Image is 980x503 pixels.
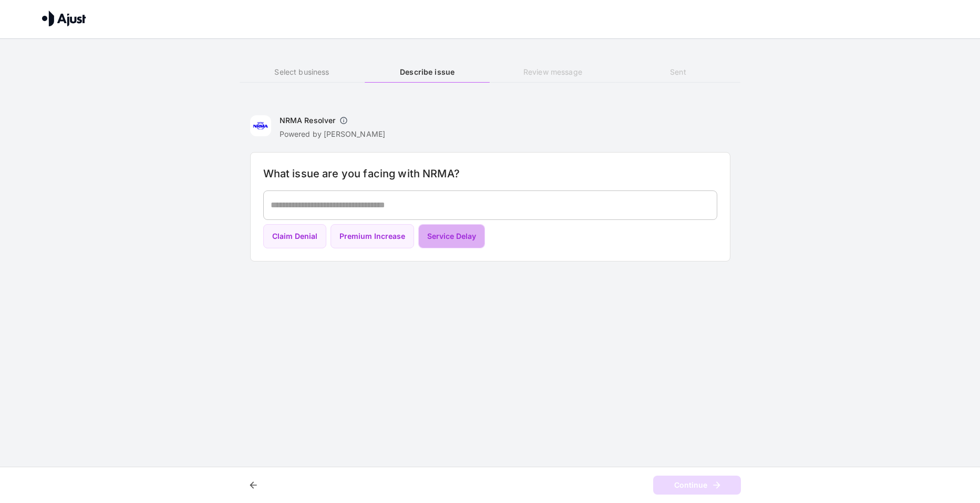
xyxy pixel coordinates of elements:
h6: NRMA Resolver [280,115,336,126]
p: Powered by [PERSON_NAME] [280,129,386,139]
button: Service Delay [418,224,485,249]
h6: Describe issue [365,66,490,78]
button: Premium Increase [331,224,414,249]
h6: Select business [240,66,365,78]
button: Claim Denial [263,224,326,249]
h6: Sent [615,66,740,78]
img: NRMA [250,115,271,136]
img: Ajust [42,11,86,26]
h6: Review message [490,66,615,78]
h6: What issue are you facing with NRMA? [263,165,717,182]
